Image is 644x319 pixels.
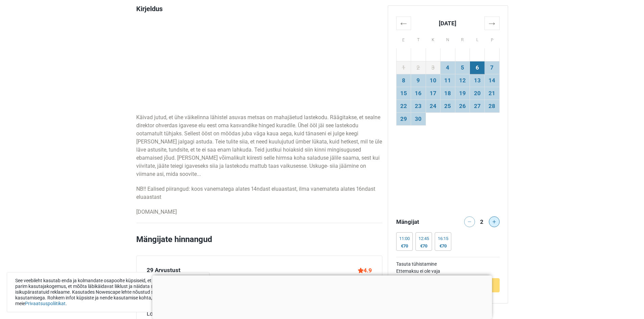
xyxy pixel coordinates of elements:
td: 17 [426,87,440,100]
div: See veebileht kasutab enda ja kolmandate osapoolte küpsiseid, et tuua sinuni parim kasutajakogemu... [7,272,210,312]
td: 28 [484,100,499,112]
p: NB!! Ealised piirangud: koos vanematega alates 14ndast eluaastast, ilma vanemateta alates 16ndast... [136,185,382,201]
th: ← [396,17,411,30]
iframe: Advertisement [152,275,492,317]
div: €70 [438,243,448,249]
th: → [484,17,499,30]
th: K [426,30,440,48]
h2: Mängijate hinnangud [136,233,382,256]
th: T [411,30,426,48]
td: 22 [396,100,411,112]
div: €70 [399,243,410,249]
td: 12 [455,74,470,87]
th: [DATE] [411,17,485,30]
div: 12:45 [419,236,429,241]
td: 25 [440,100,455,112]
td: 1 [396,61,411,74]
td: Ettemaksu ei ole vaja [396,268,500,275]
h4: Kirjeldus [136,5,382,13]
div: €70 [419,243,429,249]
div: 2 [478,216,486,226]
td: 7 [484,61,499,74]
td: 20 [470,87,485,100]
th: R [455,30,470,48]
td: 14 [484,74,499,87]
div: 4.9 [358,266,372,275]
th: E [396,30,411,48]
td: 27 [470,100,485,112]
td: 21 [484,87,499,100]
td: 11 [440,74,455,87]
p: [DOMAIN_NAME] [136,208,382,216]
td: 3 [426,61,440,74]
iframe: Advertisement [396,125,500,210]
td: 13 [470,74,485,87]
div: 16:15 [438,236,448,241]
td: 9 [411,74,426,87]
td: 18 [440,87,455,100]
td: 2 [411,61,426,74]
td: 5 [455,61,470,74]
td: 8 [396,74,411,87]
td: 29 [396,112,411,125]
div: Mängijat [393,216,448,227]
td: 24 [426,100,440,112]
td: 19 [455,87,470,100]
td: 4 [440,61,455,74]
p: Käivad jutud, et ühe väikelinna lähistel asuvas metsas on mahajäetud lastekodu. Räägitakse, et se... [136,113,382,178]
th: P [484,30,499,48]
td: 16 [411,87,426,100]
td: Tasuta tühistamine [396,261,500,268]
div: 11:00 [399,236,410,241]
td: 6 [470,61,485,74]
td: 10 [426,74,440,87]
th: L [470,30,485,48]
td: 30 [411,112,426,125]
iframe: Advertisement [136,19,382,113]
div: 29 Arvustust [147,266,181,275]
th: N [440,30,455,48]
div: Lõbu ja kvaliteedi suhe [147,310,205,318]
td: 23 [411,100,426,112]
a: Privaatsuspoliitikat [25,301,66,306]
td: 26 [455,100,470,112]
td: 15 [396,87,411,100]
